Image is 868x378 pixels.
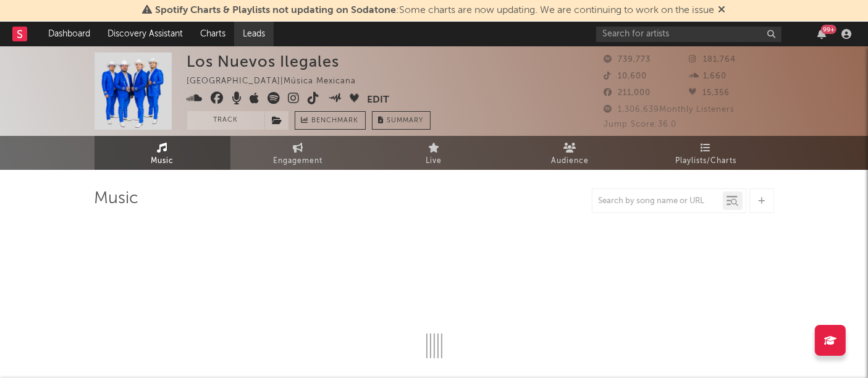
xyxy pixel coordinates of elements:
span: Engagement [274,154,323,169]
span: Summary [387,117,424,124]
button: Summary [372,111,431,130]
a: Charts [192,22,234,46]
div: [GEOGRAPHIC_DATA] | Música Mexicana [187,74,371,89]
span: Audience [551,154,589,169]
div: 99 + [821,25,836,34]
a: Benchmark [295,111,366,130]
span: : Some charts are now updating. We are continuing to work on the issue [156,6,715,15]
input: Search for artists [596,27,782,42]
button: Track [187,111,264,130]
span: Benchmark [312,114,359,128]
a: Music [95,136,230,170]
span: 10,600 [604,72,647,80]
span: 181,764 [689,56,736,64]
a: Leads [234,22,274,46]
span: 739,773 [604,56,651,64]
span: 1,306,639 Monthly Listeners [604,106,735,114]
button: 99+ [817,29,826,39]
a: Discovery Assistant [99,22,192,46]
span: Dismiss [718,6,726,15]
span: Jump Score: 36.0 [604,120,677,128]
span: Live [426,154,442,169]
span: 211,000 [604,89,651,97]
button: Edit [367,92,389,107]
a: Engagement [230,136,366,170]
div: Los Nuevos Ilegales [187,52,340,70]
a: Audience [502,136,638,170]
span: 15,356 [689,89,730,97]
span: Spotify Charts & Playlists not updating on Sodatone [156,6,397,15]
a: Playlists/Charts [638,136,774,170]
span: 1,660 [689,72,727,80]
a: Dashboard [40,22,99,46]
span: Playlists/Charts [675,154,736,169]
span: Music [151,154,174,169]
a: Live [366,136,502,170]
input: Search by song name or URL [592,196,723,206]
